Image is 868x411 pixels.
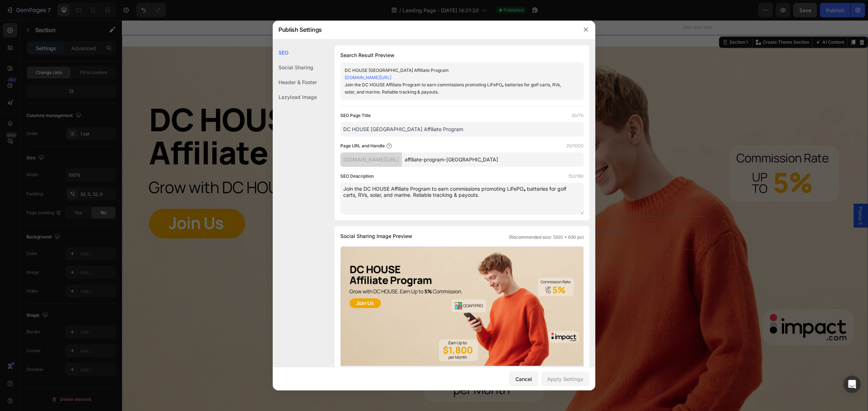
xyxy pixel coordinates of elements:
[340,232,412,241] span: Social Sharing Image Preview
[345,81,567,96] div: Join the DC HOUSE Affiliate Program to earn commissions promoting LiFePO₄ batteries for golf cart...
[515,375,532,383] div: Cancel
[273,45,317,60] div: SEO
[340,152,402,167] div: [DOMAIN_NAME][URL]
[345,75,391,80] a: [DOMAIN_NAME][URL]
[843,376,861,393] div: Open Intercom Messenger
[735,186,743,204] span: Popup 3
[273,75,317,90] div: Header & Footer
[402,152,584,167] input: Handle
[509,234,584,241] span: (Recommended size: 1200 x 630 px)
[606,19,627,25] div: Section 1
[273,90,317,104] div: Lazyload Image
[273,20,576,39] div: Publish Settings
[340,112,371,119] label: SEO Page Title
[568,173,584,180] label: 152/160
[547,375,583,383] div: Apply Settings
[692,18,724,26] button: AI Content
[340,51,584,60] h1: Search Result Preview
[509,372,538,386] button: Cancel
[340,142,385,150] label: Page URL and Handle
[340,173,374,180] label: SEO Description
[541,372,590,386] button: Apply Settings
[467,210,505,216] div: Drop element here
[340,122,584,137] input: Title
[571,112,584,119] label: 30/70
[566,142,584,150] label: 20/1000
[250,210,288,216] div: Drop element here
[345,67,567,74] div: DC HOUSE [GEOGRAPHIC_DATA] Affiliate Program
[641,19,687,25] p: Create Theme Section
[273,60,317,75] div: Social Sharing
